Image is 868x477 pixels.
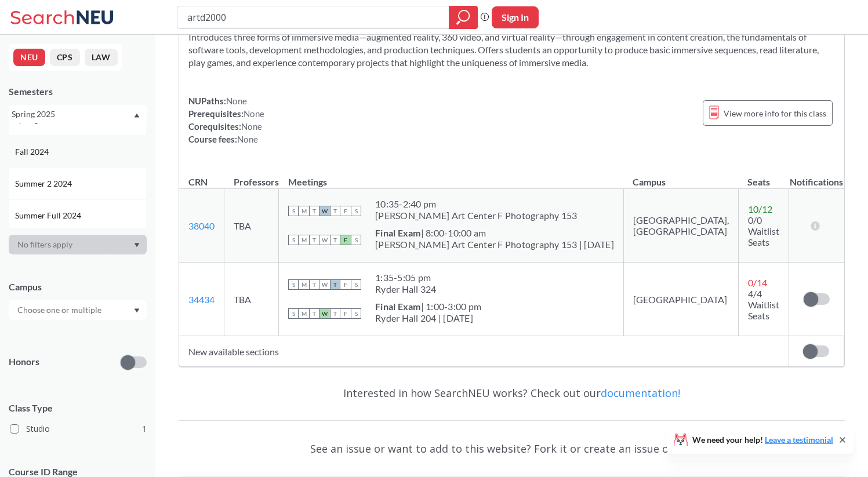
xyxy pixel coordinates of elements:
a: 38040 [188,220,215,231]
div: Dropdown arrow [9,235,147,254]
b: Final Exam [375,227,421,238]
a: 34434 [188,294,215,305]
th: Meetings [279,164,624,189]
svg: Dropdown arrow [134,113,140,118]
td: [GEOGRAPHIC_DATA] [623,263,738,336]
div: Spring 2025 [12,108,133,121]
span: Summer 2 2024 [15,177,74,190]
span: T [330,279,340,290]
span: S [288,308,299,319]
div: See an issue or want to add to this website? Fork it or create an issue on . [179,432,845,465]
span: T [330,206,340,216]
span: W [319,279,330,290]
td: [GEOGRAPHIC_DATA], [GEOGRAPHIC_DATA] [623,189,738,263]
div: Semesters [9,85,147,98]
div: Interested in how SearchNEU works? Check out our [179,376,845,410]
span: M [299,279,309,290]
span: T [330,235,340,245]
div: 10:35 - 2:40 pm [375,198,578,210]
span: M [299,206,309,216]
span: Summer Full 2024 [15,209,83,222]
input: Class, professor, course number, "phrase" [186,8,441,27]
p: Honors [9,355,39,369]
span: Class Type [9,402,147,414]
span: M [299,235,309,245]
div: [PERSON_NAME] Art Center F Photography 153 | [DATE] [375,239,614,250]
td: New available sections [179,336,789,367]
span: None [244,108,264,119]
th: Professors [224,164,279,189]
span: T [309,279,319,290]
th: Notifications [789,164,844,189]
td: TBA [224,189,279,263]
span: None [237,134,258,144]
span: T [309,235,319,245]
div: Campus [9,281,147,293]
svg: Dropdown arrow [134,243,140,247]
span: Fall 2024 [15,145,51,158]
section: Introduces three forms of immersive media—augmented reality, 360 video, and virtual reality—throu... [188,31,835,69]
span: M [299,308,309,319]
span: S [288,235,299,245]
div: Ryder Hall 204 | [DATE] [375,312,481,324]
th: Campus [623,164,738,189]
span: 0/0 Waitlist Seats [748,214,779,247]
span: S [288,279,299,290]
div: 1:35 - 5:05 pm [375,272,437,283]
th: Seats [738,164,789,189]
span: S [351,206,361,216]
span: 0 / 14 [748,277,767,288]
span: W [319,235,330,245]
span: W [319,308,330,319]
label: Studio [10,421,147,436]
div: magnifying glass [449,6,478,29]
span: None [241,121,262,132]
span: F [340,308,351,319]
div: Ryder Hall 324 [375,283,437,295]
td: TBA [224,263,279,336]
div: [PERSON_NAME] Art Center F Photography 153 [375,210,578,221]
div: Dropdown arrow [9,300,147,320]
button: Sign In [492,6,539,28]
span: F [340,206,351,216]
span: W [319,206,330,216]
span: S [351,279,361,290]
span: S [288,206,299,216]
a: Leave a testimonial [765,435,833,445]
span: S [351,308,361,319]
span: 10 / 12 [748,203,772,214]
div: | 8:00-10:00 am [375,227,614,239]
span: T [309,206,319,216]
span: We need your help! [692,436,833,444]
div: Spring 2025Dropdown arrowFall 2025Summer 2 2025Summer Full 2025Summer 1 2025Spring 2025Fall 2024S... [9,105,147,123]
span: S [351,235,361,245]
span: View more info for this class [724,106,826,121]
button: CPS [50,49,80,66]
b: Final Exam [375,301,421,312]
button: NEU [13,49,45,66]
svg: Dropdown arrow [134,308,140,313]
div: | 1:00-3:00 pm [375,301,481,312]
span: F [340,279,351,290]
span: T [330,308,340,319]
button: LAW [85,49,118,66]
span: 4/4 Waitlist Seats [748,288,779,321]
div: NUPaths: Prerequisites: Corequisites: Course fees: [188,94,264,145]
input: Choose one or multiple [12,303,109,317]
span: None [226,96,247,106]
svg: magnifying glass [456,9,470,26]
span: T [309,308,319,319]
div: CRN [188,176,208,188]
span: F [340,235,351,245]
span: 1 [142,423,147,435]
a: documentation! [601,386,680,400]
